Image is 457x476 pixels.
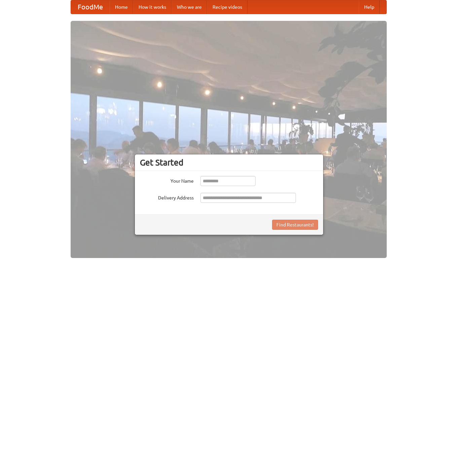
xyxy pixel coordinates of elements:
[172,0,207,14] a: Who we are
[207,0,247,14] a: Recipe videos
[359,0,380,14] a: Help
[140,193,194,201] label: Delivery Address
[133,0,172,14] a: How it works
[71,0,110,14] a: FoodMe
[140,157,318,168] h3: Get Started
[140,176,194,184] label: Your Name
[110,0,133,14] a: Home
[272,220,318,230] button: Find Restaurants!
